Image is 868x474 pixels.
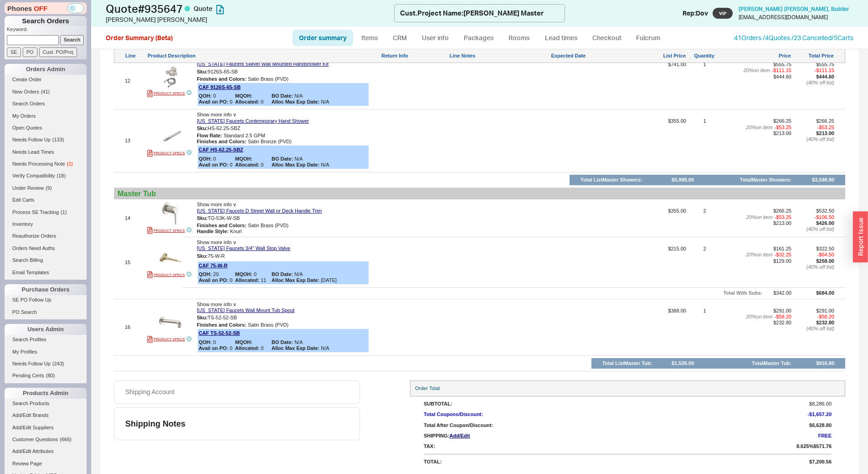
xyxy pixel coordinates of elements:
div: SubTotal: [424,401,791,407]
b: Alloc Max Exp Date: [272,345,319,351]
span: ( 18 ) [57,173,66,178]
a: [US_STATE] Faucets D Street Wall or Deck Handle Trim [197,208,322,214]
a: [US_STATE] Faucets Contemporary Hand Shower [197,118,309,124]
img: TO-53K-W-SN-dl1_rybnah [159,202,181,224]
a: Add/Edit Brands [5,411,87,420]
a: Needs Follow Up(243) [5,359,87,369]
span: Verify Compatibility [12,173,55,178]
input: PO [23,47,37,57]
span: 0 [199,345,235,351]
span: Under Review [12,185,44,191]
span: Flow Rate : [197,133,222,138]
a: Rooms [502,30,536,46]
a: Pending Certs(80) [5,371,87,380]
span: - $111.15 [772,68,791,73]
span: $7,200.56 [809,459,832,465]
span: Sku: [197,125,208,130]
span: ( 1 ) [67,161,73,167]
span: Process SE Tracking [12,209,59,215]
span: 0 [199,93,235,99]
div: 1 [703,118,706,170]
span: $444.60 [773,74,791,79]
span: Show more info ∨ [197,112,236,117]
b: Allocated: [235,345,259,351]
div: Total Price [793,53,834,59]
span: - $53.25 [775,125,791,130]
div: Tax: [424,443,791,449]
a: Search Billing [5,255,87,265]
span: Pending Certs [12,373,44,378]
a: PRODUCT SPECS [147,336,185,343]
a: PRODUCT SPECS [147,227,185,234]
span: Finishes and Colors : [197,139,247,144]
span: N/A [272,345,329,351]
b: BO Date: [272,339,293,345]
div: Price [723,53,791,59]
div: 8.625 % [796,443,813,449]
span: Finishes and Colors : [197,223,247,228]
span: Needs Follow Up [12,137,51,142]
b: Allocated: [235,162,259,167]
span: Needs Follow Up [12,361,51,366]
a: Edit Carts [5,195,87,205]
a: Packages [457,30,500,46]
div: Expected Date [551,53,634,59]
a: 41Orders /4Quotes /23 Cancelled [734,34,832,42]
a: Email Templates [5,268,87,277]
a: My Profiles [5,347,87,357]
span: $232.80 [773,320,791,325]
span: - $58.20 [817,314,834,320]
span: 11 [235,277,272,283]
span: N/A [272,99,329,105]
h1: Search Orders [5,16,87,26]
a: Items [355,30,385,46]
div: Return Info [381,53,448,59]
span: ( 1 ) [61,209,67,215]
div: 2 [703,246,706,285]
b: QOH: [199,93,212,99]
span: N/A [272,93,326,99]
span: OFF [34,3,47,13]
div: Shipping: [424,433,449,439]
span: 0 [235,162,272,168]
span: - $53.25 [817,125,834,130]
a: Order Summary (Beta) [106,34,173,42]
span: 0 [235,99,272,105]
a: Process SE Tracking(1) [5,208,87,217]
a: [PERSON_NAME] [PERSON_NAME], Builder [739,6,849,12]
div: Total With Subs: [723,290,762,296]
span: N/A [272,162,329,168]
a: My Orders [5,111,87,121]
div: [PERSON_NAME] [PERSON_NAME] [106,15,394,24]
div: Master Tub [118,189,842,198]
span: $258.00 [816,258,834,264]
div: Satin Bronze (PVD) [197,139,379,145]
p: Keyword: [7,26,87,35]
b: Avail on PO: [199,277,228,283]
div: $5,998.00 [672,177,694,183]
a: New Orders(41) [5,87,87,97]
span: 0 [235,271,272,277]
b: Avail on PO: [199,345,228,351]
span: $129.00 [773,258,791,264]
span: $1,657.20 [809,411,832,417]
a: Review Page [5,459,87,469]
a: Under Review(9) [5,183,87,193]
a: Search Profiles [5,335,87,344]
span: $6,628.80 [809,422,832,428]
a: PO Search [5,307,87,317]
a: Customer Questions(666) [5,435,87,444]
div: Satin Brass (PVD) [197,223,379,229]
span: $266.25 [773,208,791,214]
b: Alloc Max Exp Date: [272,277,319,283]
div: Total Master Tub : [752,360,791,366]
b: Alloc Max Exp Date: [272,162,319,167]
span: $213.00 [773,130,791,136]
div: Product Description [148,53,380,59]
div: Total List Master Tub : [602,360,652,366]
div: $342.00 [773,290,791,296]
span: ( 666 ) [60,437,72,442]
b: Avail on PO: [199,99,228,104]
input: Cust. PO/Proj [39,47,77,57]
span: $355.00 [636,118,686,170]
